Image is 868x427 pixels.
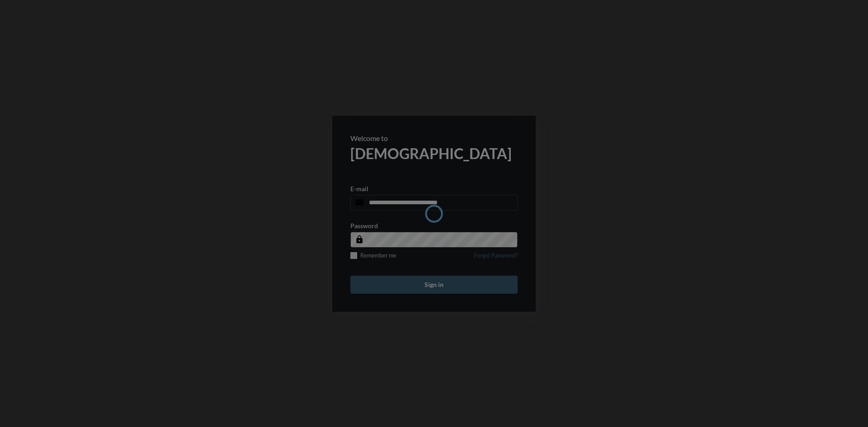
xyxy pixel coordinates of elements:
[350,222,378,230] p: Password
[350,252,396,259] label: Remember me
[350,134,518,142] p: Welcome to
[350,276,518,294] button: Sign in
[350,185,368,192] p: E-mail
[350,145,518,162] h2: [DEMOGRAPHIC_DATA]
[474,252,518,264] a: Forgot Password?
